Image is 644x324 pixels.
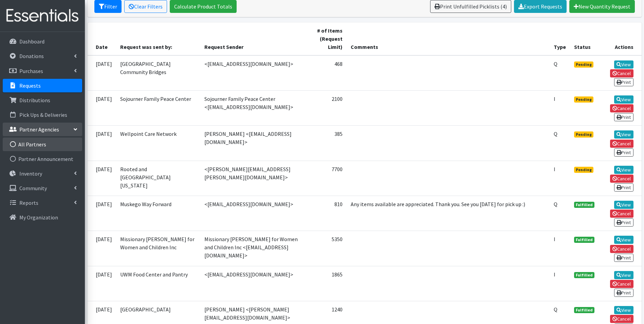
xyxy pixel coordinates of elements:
th: Request was sent by: [116,22,200,55]
abbr: Individual [554,166,555,173]
a: Partner Agencies [3,123,82,136]
td: 7700 [305,161,347,196]
td: UWM Food Center and Pantry [116,266,200,301]
td: Missionary [PERSON_NAME] for Women and Children Inc <[EMAIL_ADDRESS][DOMAIN_NAME]> [200,231,305,266]
td: [DATE] [88,90,116,125]
a: Donations [3,49,82,63]
a: Print [614,289,633,297]
a: View [614,271,633,279]
th: Date [88,22,116,55]
td: 1865 [305,266,347,301]
abbr: Quantity [554,130,557,137]
td: [DATE] [88,266,116,301]
td: [GEOGRAPHIC_DATA] Community Bridges [116,55,200,91]
a: Print [614,254,633,262]
th: # of Items (Request Limit) [305,22,347,55]
a: Cancel [610,210,633,218]
td: Missionary [PERSON_NAME] for Women and Children Inc [116,231,200,266]
p: Requests [19,82,41,89]
a: Community [3,181,82,195]
p: My Organization [19,214,58,221]
td: 385 [305,126,347,161]
a: Print [614,148,633,157]
abbr: Individual [554,236,555,242]
td: [DATE] [88,196,116,231]
a: All Partners [3,138,82,151]
p: Distributions [19,97,50,104]
td: 468 [305,55,347,91]
span: Fulfilled [574,307,594,313]
td: 2100 [305,90,347,125]
td: <[EMAIL_ADDRESS][DOMAIN_NAME]> [200,55,305,91]
span: Pending [574,61,593,68]
th: Actions [599,22,642,55]
td: Sojourner Family Peace Center <[EMAIL_ADDRESS][DOMAIN_NAME]> [200,90,305,125]
td: Wellpoint Care Network [116,126,200,161]
th: Status [570,22,599,55]
td: [DATE] [88,55,116,91]
a: Cancel [610,69,633,77]
abbr: Quantity [554,306,557,313]
a: Partner Announcement [3,152,82,166]
a: View [614,130,633,139]
td: <[PERSON_NAME][EMAIL_ADDRESS][PERSON_NAME][DOMAIN_NAME]> [200,161,305,196]
a: Print [614,218,633,227]
a: Cancel [610,140,633,148]
p: Pick Ups & Deliveries [19,111,67,118]
td: Sojourner Family Peace Center [116,90,200,125]
a: Requests [3,79,82,92]
a: Print [614,113,633,121]
a: Dashboard [3,35,82,48]
p: Partner Agencies [19,126,59,133]
a: Inventory [3,167,82,180]
td: Rooted and [GEOGRAPHIC_DATA][US_STATE] [116,161,200,196]
p: Inventory [19,170,42,177]
td: Any items available are appreciated. Thank you. See you [DATE] for pick up :) [347,196,550,231]
abbr: Individual [554,271,555,278]
a: Print [614,78,633,86]
p: Community [19,185,47,192]
abbr: Quantity [554,201,557,208]
td: <[EMAIL_ADDRESS][DOMAIN_NAME]> [200,266,305,301]
td: [DATE] [88,161,116,196]
th: Request Sender [200,22,305,55]
a: View [614,236,633,244]
a: Cancel [610,104,633,112]
span: Pending [574,131,593,138]
a: My Organization [3,211,82,224]
a: View [614,166,633,174]
a: Pick Ups & Deliveries [3,108,82,122]
span: Pending [574,96,593,103]
p: Reports [19,199,38,206]
span: Fulfilled [574,237,594,243]
span: Fulfilled [574,202,594,208]
p: Dashboard [19,38,44,45]
th: Type [550,22,570,55]
a: Reports [3,196,82,210]
abbr: Individual [554,95,555,102]
td: [DATE] [88,126,116,161]
span: Pending [574,167,593,173]
td: [PERSON_NAME] <[EMAIL_ADDRESS][DOMAIN_NAME]> [200,126,305,161]
td: Muskego Way Forward [116,196,200,231]
th: Comments [347,22,550,55]
a: Cancel [610,245,633,253]
a: Cancel [610,175,633,183]
td: <[EMAIL_ADDRESS][DOMAIN_NAME]> [200,196,305,231]
td: 810 [305,196,347,231]
abbr: Quantity [554,60,557,67]
p: Purchases [19,68,43,74]
a: Purchases [3,64,82,78]
a: View [614,201,633,209]
a: View [614,306,633,314]
a: Cancel [610,315,633,323]
p: Donations [19,53,44,59]
a: Cancel [610,280,633,288]
a: View [614,95,633,104]
td: 5350 [305,231,347,266]
td: [DATE] [88,231,116,266]
span: Fulfilled [574,272,594,278]
a: Distributions [3,93,82,107]
a: Print [614,183,633,192]
a: View [614,60,633,69]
